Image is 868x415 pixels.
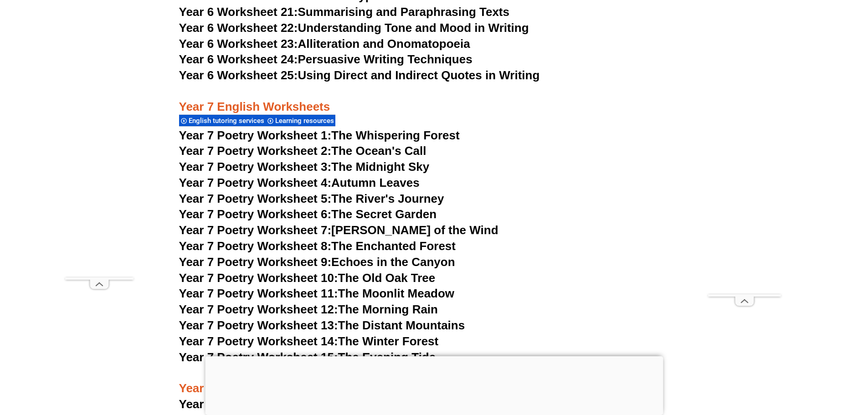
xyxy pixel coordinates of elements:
span: Year 7 Poetry Worksheet 8: [179,239,332,253]
span: Year 7 Poetry Worksheet 5: [179,192,332,205]
iframe: Advertisement [708,21,781,294]
a: Year 7 Poetry Worksheet 3:The Midnight Sky [179,160,430,174]
a: Year 7 Poetry Worksheet 4:Autumn Leaves [179,176,420,190]
a: Year 7 Poetry Worksheet 10:The Old Oak Tree [179,271,436,285]
a: Year 7 Poetry Worksheet 2:The Ocean's Call [179,144,426,158]
a: Year 8 Poetry Worksheet 1:Whispers of the Autumn Wind [179,397,500,411]
span: Year 6 Worksheet 25: [179,68,298,82]
a: Year 7 Poetry Worksheet 6:The Secret Garden [179,207,437,221]
iframe: Advertisement [205,356,663,413]
a: Year 7 Poetry Worksheet 7:[PERSON_NAME] of the Wind [179,223,498,237]
a: Year 7 Poetry Worksheet 9:Echoes in the Canyon [179,255,455,269]
span: Year 7 Poetry Worksheet 11: [179,287,338,300]
span: Year 6 Worksheet 21: [179,5,298,19]
div: English tutoring services [179,114,266,127]
a: Year 6 Worksheet 22:Understanding Tone and Mood in Writing [179,21,529,35]
a: Year 7 Poetry Worksheet 11:The Moonlit Meadow [179,287,455,300]
span: Year 7 Poetry Worksheet 12: [179,302,338,316]
span: Year 6 Worksheet 22: [179,21,298,35]
span: English tutoring services [189,117,267,125]
span: Year 7 Poetry Worksheet 1: [179,128,332,142]
span: Year 6 Worksheet 23: [179,37,298,51]
a: Year 6 Worksheet 21:Summarising and Paraphrasing Texts [179,5,509,19]
a: Year 7 Poetry Worksheet 15:The Evening Tide [179,350,436,364]
span: Year 7 Poetry Worksheet 9: [179,255,332,269]
span: Year 7 Poetry Worksheet 13: [179,318,338,332]
iframe: Advertisement [65,21,134,277]
a: Year 6 Worksheet 25:Using Direct and Indirect Quotes in Writing [179,68,540,82]
span: Learning resources [275,117,337,125]
h3: Year 7 English Worksheets [179,84,689,115]
span: Year 7 Poetry Worksheet 7: [179,223,332,237]
span: Year 7 Poetry Worksheet 10: [179,271,338,285]
h3: Year 8 English Worksheets [179,365,689,396]
iframe: Chat Widget [716,312,868,415]
a: Year 7 Poetry Worksheet 8:The Enchanted Forest [179,239,456,253]
a: Year 7 Poetry Worksheet 1:The Whispering Forest [179,128,460,142]
a: Year 6 Worksheet 24:Persuasive Writing Techniques [179,52,473,66]
span: Year 6 Worksheet 24: [179,52,298,66]
span: Year 7 Poetry Worksheet 6: [179,207,332,221]
span: Year 7 Poetry Worksheet 15: [179,350,338,364]
a: Year 7 Poetry Worksheet 13:The Distant Mountains [179,318,465,332]
a: Year 7 Poetry Worksheet 14:The Winter Forest [179,334,439,348]
a: Year 7 Poetry Worksheet 12:The Morning Rain [179,302,438,316]
span: Year 7 Poetry Worksheet 4: [179,176,332,190]
a: Year 6 Worksheet 23:Alliteration and Onomatopoeia [179,37,470,51]
a: Year 7 Poetry Worksheet 5:The River's Journey [179,192,444,205]
span: Year 8 Poetry Worksheet 1: [179,397,332,411]
span: Year 7 Poetry Worksheet 14: [179,334,338,348]
div: Learning resources [266,114,335,127]
span: Year 7 Poetry Worksheet 2: [179,144,332,158]
span: Year 7 Poetry Worksheet 3: [179,160,332,174]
